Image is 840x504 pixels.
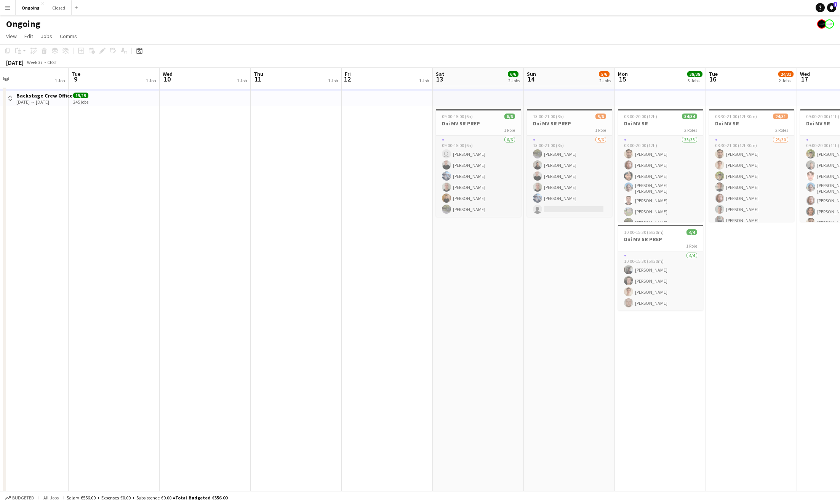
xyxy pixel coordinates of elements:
[800,70,810,77] span: Wed
[834,2,837,7] span: 1
[38,31,55,41] a: Jobs
[682,114,697,119] span: 34/34
[806,114,839,119] span: 09:00-20:00 (11h)
[533,114,564,119] span: 13:00-21:00 (8h)
[686,243,697,249] span: 1 Role
[436,109,521,217] app-job-card: 09:00-15:00 (6h)6/6Dni MV SR PREP1 Role6/609:00-15:00 (6h) [PERSON_NAME][PERSON_NAME][PERSON_NAME...
[527,109,612,217] app-job-card: 13:00-21:00 (8h)5/6Dni MV SR PREP1 Role5/613:00-21:00 (8h)[PERSON_NAME][PERSON_NAME][PERSON_NAME]...
[435,75,444,83] span: 13
[47,59,57,65] div: CEST
[686,229,697,235] span: 4/4
[527,136,612,217] app-card-role: 5/613:00-21:00 (8h)[PERSON_NAME][PERSON_NAME][PERSON_NAME][PERSON_NAME][PERSON_NAME]
[687,71,702,77] span: 38/38
[42,495,60,501] span: All jobs
[55,78,65,83] div: 1 Job
[624,229,664,235] span: 10:00-15:30 (5h30m)
[825,19,834,29] app-user-avatar: Backstage Crew
[436,136,521,217] app-card-role: 6/609:00-15:00 (6h) [PERSON_NAME][PERSON_NAME][PERSON_NAME][PERSON_NAME][PERSON_NAME][PERSON_NAME]
[799,75,810,83] span: 17
[709,120,794,127] h3: Dni MV SR
[24,33,33,40] span: Edit
[688,78,702,83] div: 3 Jobs
[16,92,73,99] h3: Backstage Crew Office
[527,120,612,127] h3: Dni MV SR PREP
[715,114,757,119] span: 08:30-21:00 (12h30m)
[6,18,40,30] h1: Ongoing
[41,33,52,40] span: Jobs
[72,70,80,77] span: Tue
[328,78,338,83] div: 1 Job
[618,120,703,127] h3: Dni MV SR
[709,109,794,222] app-job-card: 08:30-21:00 (12h30m)24/31Dni MV SR2 Roles23/3008:30-21:00 (12h30m)[PERSON_NAME][PERSON_NAME][PERS...
[163,70,173,77] span: Wed
[773,114,788,119] span: 24/31
[146,78,156,83] div: 1 Job
[70,75,80,83] span: 9
[708,75,718,83] span: 16
[775,127,788,133] span: 2 Roles
[624,114,657,119] span: 08:00-20:00 (12h)
[595,127,606,133] span: 1 Role
[419,78,429,83] div: 1 Job
[684,127,697,133] span: 2 Roles
[254,70,263,77] span: Thu
[6,33,17,40] span: View
[618,225,703,310] app-job-card: 10:00-15:30 (5h30m)4/4Dni MV SR PREP1 Role4/410:00-15:30 (5h30m)[PERSON_NAME][PERSON_NAME][PERSON...
[778,71,794,77] span: 24/31
[436,120,521,127] h3: Dni MV SR PREP
[618,70,628,77] span: Mon
[504,114,515,119] span: 6/6
[25,59,44,65] span: Week 37
[4,494,35,502] button: Budgeted
[57,31,80,41] a: Comms
[508,71,518,77] span: 6/6
[16,0,46,15] button: Ongoing
[709,136,794,484] app-card-role: 23/3008:30-21:00 (12h30m)[PERSON_NAME][PERSON_NAME][PERSON_NAME][PERSON_NAME][PERSON_NAME][PERSON...
[709,70,718,77] span: Tue
[12,495,34,501] span: Budgeted
[508,78,520,83] div: 2 Jobs
[817,19,826,29] app-user-avatar: Crew Manager
[618,236,703,243] h3: Dni MV SR PREP
[6,59,24,66] div: [DATE]
[827,3,836,12] a: 1
[345,70,351,77] span: Fri
[67,495,227,501] div: Salary €556.00 + Expenses €0.00 + Subsistence €0.00 =
[73,98,88,105] div: 245 jobs
[73,93,88,98] span: 19/19
[436,70,444,77] span: Sat
[21,31,36,41] a: Edit
[16,99,73,105] div: [DATE] → [DATE]
[253,75,263,83] span: 11
[175,495,227,501] span: Total Budgeted €556.00
[618,109,703,222] app-job-card: 08:00-20:00 (12h)34/34Dni MV SR2 Roles33/3308:00-20:00 (12h)[PERSON_NAME][PERSON_NAME][PERSON_NAM...
[442,114,473,119] span: 09:00-15:00 (6h)
[779,78,793,83] div: 2 Jobs
[526,75,536,83] span: 14
[527,70,536,77] span: Sun
[599,78,611,83] div: 2 Jobs
[46,0,72,15] button: Closed
[504,127,515,133] span: 1 Role
[162,75,173,83] span: 10
[60,33,77,40] span: Comms
[237,78,247,83] div: 1 Job
[618,251,703,310] app-card-role: 4/410:00-15:30 (5h30m)[PERSON_NAME][PERSON_NAME][PERSON_NAME][PERSON_NAME]
[3,31,20,41] a: View
[595,114,606,119] span: 5/6
[617,75,628,83] span: 15
[344,75,351,83] span: 12
[599,71,610,77] span: 5/6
